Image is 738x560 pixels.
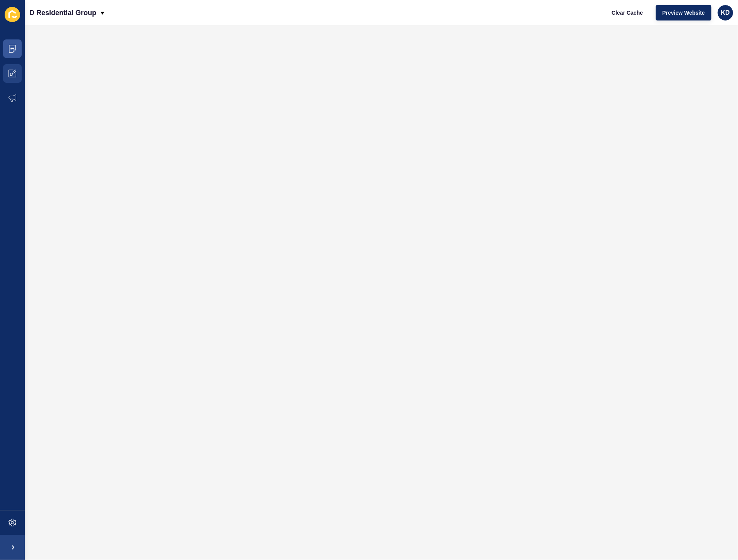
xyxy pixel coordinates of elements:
span: Preview Website [663,9,705,17]
p: D Residential Group [29,3,96,22]
button: Clear Cache [605,5,650,20]
button: Preview Website [656,5,712,20]
span: Clear Cache [612,9,643,17]
span: KD [721,9,730,17]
